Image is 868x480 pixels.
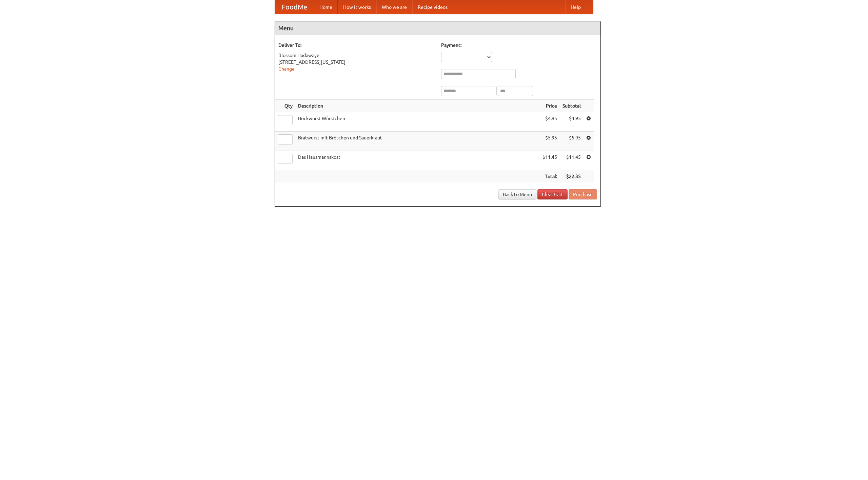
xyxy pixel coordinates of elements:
[278,52,434,59] div: Blossom Hadawaye
[275,0,314,14] a: FoodMe
[560,151,584,170] td: $11.45
[560,132,584,151] td: $5.95
[560,100,584,112] th: Subtotal
[295,151,540,170] td: Das Hausmannskost
[569,189,597,199] button: Purchase
[560,170,584,183] th: $22.35
[441,42,597,49] h5: Payment:
[275,100,295,112] th: Qty
[376,0,412,14] a: Who we are
[314,0,338,14] a: Home
[338,0,376,14] a: How it works
[537,189,568,199] a: Clear Cart
[498,189,536,199] a: Back to Menu
[295,112,540,132] td: Bockwurst Würstchen
[295,100,540,112] th: Description
[540,170,560,183] th: Total:
[540,151,560,170] td: $11.45
[540,100,560,112] th: Price
[278,66,295,72] a: Change
[278,42,434,49] h5: Deliver To:
[295,132,540,151] td: Bratwurst mit Brötchen und Sauerkraut
[540,132,560,151] td: $5.95
[412,0,453,14] a: Recipe videos
[278,59,434,65] div: [STREET_ADDRESS][US_STATE]
[565,0,586,14] a: Help
[560,112,584,132] td: $4.95
[275,21,600,35] h4: Menu
[540,112,560,132] td: $4.95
